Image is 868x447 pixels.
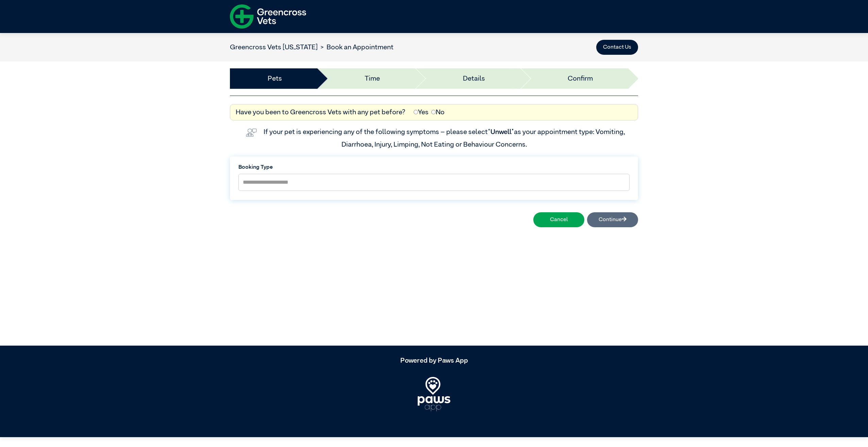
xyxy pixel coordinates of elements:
img: PawsApp [418,377,450,411]
button: Cancel [533,212,584,227]
a: Greencross Vets [US_STATE] [230,44,318,51]
label: Booking Type [238,163,630,171]
label: Yes [414,107,429,117]
label: If your pet is experiencing any of the following symptoms – please select as your appointment typ... [264,129,626,148]
img: vet [243,126,260,139]
a: Pets [268,73,282,84]
h5: Powered by Paws App [230,357,638,365]
input: No [431,110,436,114]
label: Have you been to Greencross Vets with any pet before? [236,107,405,117]
nav: breadcrumb [230,42,394,52]
img: f-logo [230,2,306,31]
span: “Unwell” [488,129,514,135]
label: No [431,107,445,117]
li: Book an Appointment [318,42,394,52]
input: Yes [414,110,418,114]
button: Contact Us [596,40,638,55]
